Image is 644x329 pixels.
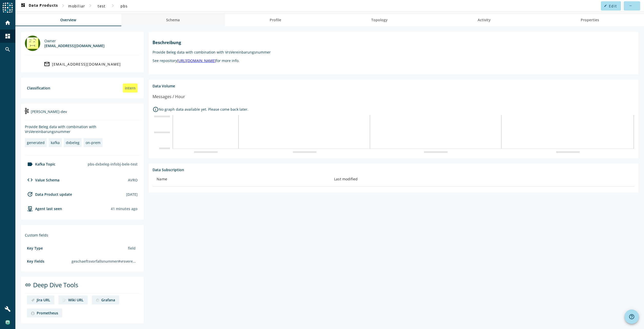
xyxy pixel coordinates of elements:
[25,161,55,167] div: Kafka Topic
[25,205,62,212] div: agent-env-test
[92,295,119,304] a: deep dive imageGrafana
[153,50,635,55] p: Provide Beleg data with combination with VrsVereinbarungsnummer
[31,299,35,302] img: deep dive image
[604,4,607,7] mat-icon: edit
[25,191,72,197] div: Data Product update
[96,299,99,302] img: deep dive image
[5,320,10,325] img: 2328aa3c191fe0367592daf632b78e99
[86,160,140,169] div: pbs-dxbeleg-infobj-bele-test
[27,177,33,183] mat-icon: code
[581,18,599,22] span: Properties
[126,244,138,253] div: field
[153,58,635,63] p: See repository for more info.
[37,297,50,302] div: Jira URL
[120,4,128,8] span: pbs
[27,140,45,145] div: generated
[609,4,617,8] span: Edit
[177,58,216,63] a: [URL][DOMAIN_NAME]
[44,38,105,43] div: Owner
[478,18,491,22] span: Activity
[60,3,66,9] mat-icon: chevron_right
[27,295,54,304] a: deep dive imageJira URL
[116,1,132,11] button: pbs
[37,311,58,315] div: Prometheus
[5,20,11,26] mat-icon: home
[101,297,115,302] div: Grafana
[25,233,140,238] div: Custom fields
[153,115,635,153] img: empty-metrics
[63,299,66,302] img: deep dive image
[111,206,138,211] div: Agents typically reports every 15min to 1h
[25,108,29,114] img: kafka-dev
[51,140,60,145] div: kafka
[25,124,140,134] div: Provide Beleg data with combination with VrsVereinbarungsnummer
[5,46,11,53] mat-icon: search
[66,140,79,145] div: dxbeleg
[27,191,33,197] mat-icon: update
[27,309,62,317] a: deep dive imagePrometheus
[68,4,85,8] span: mobiliar
[601,1,621,11] button: Edit
[128,178,138,182] div: AVRO
[153,40,635,45] h1: Beschreibung
[123,84,138,92] div: intern
[629,314,635,320] mat-icon: help_outline
[270,18,281,22] span: Profile
[31,312,35,315] img: deep dive image
[20,3,26,9] mat-icon: dashboard
[98,4,105,8] span: test
[3,3,13,13] img: spoud-logo.svg
[86,140,100,145] div: on-prem
[20,3,58,9] span: Data Products
[25,282,31,288] mat-icon: link
[27,86,50,90] div: Classification
[110,3,116,9] mat-icon: chevron_right
[629,4,632,7] mat-icon: more_horiz
[5,306,11,312] mat-icon: build
[25,59,140,69] a: [EMAIL_ADDRESS][DOMAIN_NAME]
[25,177,59,183] div: Value Schema
[5,33,11,39] mat-icon: dashboard
[330,172,635,187] th: Last modified
[27,259,44,264] div: Key Fields
[153,84,635,88] div: Data Volume
[66,1,87,11] button: mobiliar
[371,18,388,22] span: Topology
[153,106,159,112] i: info_outline
[87,3,93,9] mat-icon: chevron_right
[69,257,138,266] div: geschaeftsvorfallsnummer#vrsvereinbarungsnummer
[52,62,121,67] div: [EMAIL_ADDRESS][DOMAIN_NAME]
[58,295,88,304] a: deep dive imageWiki URL
[153,167,635,172] div: Data Subscription
[153,94,185,100] div: Messages / Hour
[25,36,40,51] img: mbx_301610@mobi.ch
[93,1,110,11] button: test
[27,161,33,167] mat-icon: label
[166,18,180,22] span: Schema
[153,104,635,115] div: No graph data available yet. Please come back later.
[60,18,76,22] span: Overview
[153,172,330,187] th: Name
[44,43,105,48] div: [EMAIL_ADDRESS][DOMAIN_NAME]
[27,246,43,251] div: Key Type
[44,61,50,67] mat-icon: mail_outline
[25,281,140,293] div: Deep Dive Tools
[18,1,60,11] button: Data Products
[126,192,138,197] div: [DATE]
[68,297,84,302] div: Wiki URL
[25,107,140,120] div: [PERSON_NAME]-dev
